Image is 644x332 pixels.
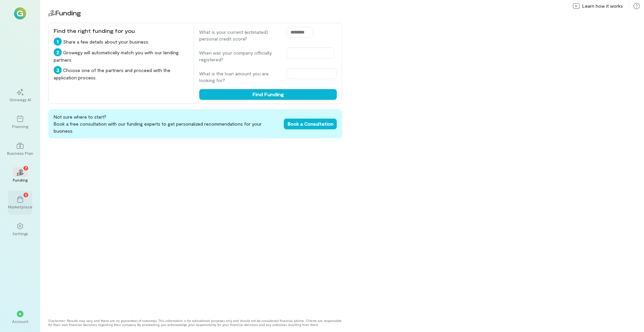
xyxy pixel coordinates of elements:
[8,83,32,108] a: Growegy AI
[48,319,342,327] div: Disclaimer: Results may vary, and there are no guarantees of outcomes. This information is for ed...
[199,89,337,100] button: Find Funding
[13,177,28,183] div: Funding
[288,121,333,127] span: Book a Consultation
[8,191,32,215] a: Marketplace
[54,48,188,63] div: Growegy will automatically match you with our lending partners.
[54,48,62,56] div: 2
[54,38,188,46] div: Share a few details about your business.
[25,165,27,171] span: 7
[25,192,26,198] span: 1
[8,204,33,209] div: Marketplace
[12,231,28,236] div: Settings
[12,124,28,129] div: Planning
[8,217,32,242] a: Settings
[284,119,337,129] button: Book a Consultation
[55,9,81,17] span: Funding
[54,66,62,74] div: 3
[54,38,62,46] div: 1
[582,3,623,9] span: Learn how it works
[48,109,342,138] div: Not sure where to start? Book a free consultation with our funding experts to get personalized re...
[8,164,32,188] a: Funding
[199,50,280,63] label: When was your company officially registered?
[7,150,33,156] div: Business Plan
[8,137,32,161] a: Business Plan
[8,110,32,134] a: Planning
[54,27,188,35] div: Find the right funding for you
[8,305,32,329] div: *Account
[12,319,29,324] div: Account
[199,29,280,42] label: What is your current (estimated) personal credit score?
[199,70,280,84] label: What is the loan amount you are looking for?
[9,97,31,102] div: Growegy AI
[54,66,188,81] div: Choose one of the partners and proceed with the application process.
